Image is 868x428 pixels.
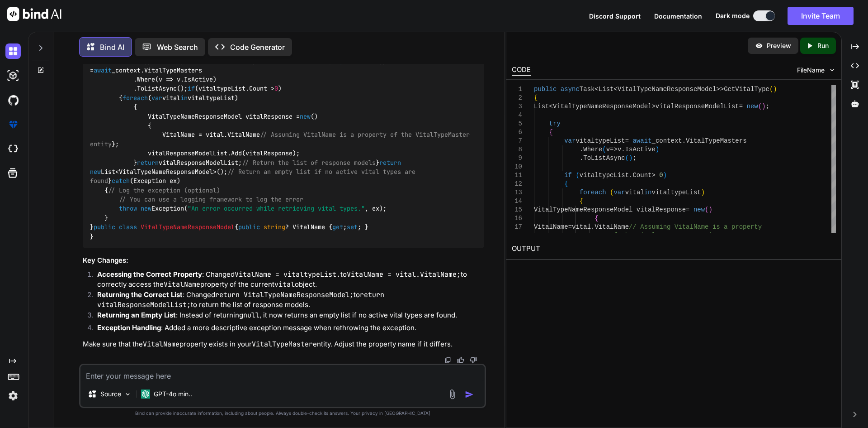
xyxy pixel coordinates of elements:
span: // You can use a logging framework to log the error [119,195,303,203]
span: in [180,94,188,102]
span: Task [579,86,594,93]
span: of the VitalTypeMaster entity [610,232,720,239]
span: vital [625,189,644,196]
img: darkAi-studio [5,68,21,83]
img: icon [465,390,474,399]
p: Web Search [157,42,198,53]
span: set [347,223,358,231]
img: like [457,356,464,364]
span: . [591,223,594,231]
span: await [632,137,651,144]
span: v [618,146,621,153]
span: new [311,57,321,65]
div: 14 [512,197,522,206]
div: 17 [512,223,522,231]
span: foreach [579,189,606,196]
p: Code Generator [230,42,285,53]
div: 11 [512,171,522,180]
span: get [332,223,343,231]
span: { [594,215,598,222]
span: < [594,86,598,93]
span: vitaltypeList [651,189,701,196]
span: VitalName [594,223,629,231]
span: return [379,159,401,167]
span: > [651,172,655,179]
span: var [151,94,162,102]
span: ; [632,154,636,162]
span: async [560,86,579,93]
span: GetVitalType [724,86,769,93]
img: copy [444,356,452,364]
img: premium [5,117,21,132]
span: ( [576,172,579,179]
div: 16 [512,214,522,223]
code: null [243,311,259,320]
p: Source [100,390,121,399]
span: sponse [663,206,685,213]
li: : Changed to to correctly access the property of the current object. [90,269,484,290]
span: var [564,137,576,144]
span: ) [629,154,632,162]
span: List [599,86,614,93]
span: if [564,172,572,179]
span: foreach [123,94,148,102]
div: 15 [512,206,522,214]
span: ) [708,206,712,213]
span: ) [663,172,666,179]
div: 1 [512,85,522,94]
span: await [94,66,112,74]
span: List [534,103,549,110]
span: vital [572,223,591,231]
span: ) [773,86,777,93]
span: public [94,223,115,231]
span: Dark mode [716,11,750,20]
span: Discord Support [589,12,641,20]
span: // Assuming VitalName is a property of the VitalTypeMaster entity [90,131,473,148]
span: VitalName [534,223,568,231]
div: 13 [512,188,522,197]
div: 10 [512,163,522,171]
span: // Return the list of response models [242,159,376,167]
img: Pick Models [124,390,132,398]
div: 8 [512,145,522,154]
img: Bind AI [7,7,61,21]
span: ) [656,146,659,153]
span: public [534,86,557,93]
span: < [613,86,617,93]
span: < [549,103,552,110]
code: return vitalResponseModelList; [97,290,388,310]
span: vitaltypeList [579,172,628,179]
code: return VitalTypeNameResponseModel; [215,290,354,299]
span: = [739,103,742,110]
h3: Key Changes: [83,255,484,266]
li: : Instead of returning , it now returns an empty list if no active vital types are found. [90,310,484,323]
li: : Changed to to return the list of response models. [90,290,484,310]
span: . [682,137,685,144]
span: Documentation [654,12,702,20]
div: 5 [512,120,522,128]
span: ( [602,146,606,153]
span: > [651,103,655,110]
span: ( [758,103,761,110]
span: ( [705,206,708,213]
span: try [332,57,343,65]
span: new [746,103,758,110]
span: ( [610,189,613,196]
span: if [188,85,195,93]
span: vitalResponseModelList [656,103,739,110]
div: 6 [512,128,522,137]
span: >> [716,86,724,93]
p: Make sure that the property exists in your entity. Adjust the property name if it differs. [83,339,484,350]
span: new [90,168,101,176]
code: VitalName [143,340,179,349]
code: VitalName = vitaltypeList. [235,270,340,279]
span: new [141,205,151,213]
div: 7 [512,137,522,145]
span: public [238,223,260,231]
div: 9 [512,154,522,163]
span: 0 [274,85,278,93]
strong: Returning an Empty List [97,311,176,319]
span: ToListAsync [583,154,625,162]
img: darkChat [5,43,21,59]
span: // Log the exception (optional) [108,186,220,194]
